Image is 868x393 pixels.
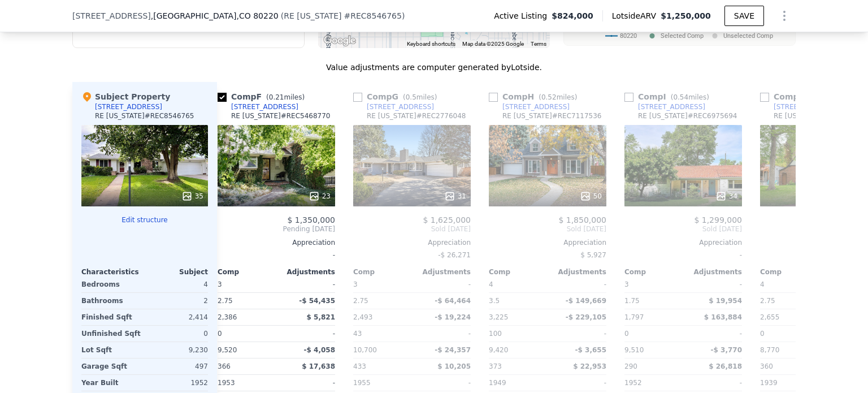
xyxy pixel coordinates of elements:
div: Comp [760,267,819,277]
div: Comp [353,267,412,277]
span: -$ 26,271 [438,251,471,259]
div: - [550,375,606,391]
span: -$ 24,357 [435,346,471,354]
span: 3 [218,280,222,288]
span: 9,510 [624,346,644,354]
span: Sold [DATE] [353,224,471,234]
div: 23 [309,191,331,202]
span: ( miles) [534,93,581,101]
span: -$ 3,655 [575,346,606,354]
span: $ 26,818 [709,362,742,370]
span: 2,655 [760,313,779,321]
span: 10,700 [353,346,377,354]
div: Subject [145,267,208,277]
div: [STREET_ADDRESS] [231,102,298,111]
div: 2,414 [147,309,208,325]
img: Google [321,33,358,48]
span: 3,225 [489,313,508,321]
span: 2,386 [218,313,237,321]
span: 0.52 [541,93,557,101]
div: 4 [147,277,208,292]
span: , CO 80220 [236,11,278,20]
div: Adjustments [276,267,335,277]
div: Value adjustments are computer generated by Lotside . [72,62,796,73]
div: RE [US_STATE] # REC7117536 [502,111,602,120]
a: [STREET_ADDRESS] [760,102,841,111]
div: RE [US_STATE] # REC8546765 [95,111,194,120]
div: Comp [489,267,548,277]
div: Comp [624,267,683,277]
span: $ 163,884 [704,313,742,321]
span: 3 [353,280,358,288]
div: 0 [147,326,208,342]
span: -$ 149,669 [566,297,606,305]
div: - [624,247,742,263]
span: 100 [489,330,502,338]
span: $824,000 [552,10,593,21]
span: 373 [489,362,502,370]
div: Subject Property [81,91,170,102]
div: Characteristics [81,267,145,277]
a: Terms (opens in new tab) [531,41,546,47]
span: $1,250,000 [661,11,711,20]
div: Comp G [353,91,441,102]
div: [STREET_ADDRESS] [502,102,570,111]
div: 1.75 [624,293,681,309]
div: [STREET_ADDRESS] [367,102,434,111]
div: [STREET_ADDRESS] [638,102,705,111]
span: [STREET_ADDRESS] [72,10,151,21]
span: 43 [353,330,362,338]
span: $ 19,954 [709,297,742,305]
span: 0.5 [406,93,416,101]
div: Comp [218,267,276,277]
button: Show Options [773,5,796,27]
div: - [279,326,335,342]
div: 497 [147,359,208,374]
div: Appreciation [624,238,742,247]
span: $ 1,350,000 [287,215,335,224]
div: - [414,375,471,391]
span: 433 [353,362,366,370]
span: Pending [DATE] [218,224,335,234]
div: 31 [444,191,466,202]
div: 2 [147,293,208,309]
span: -$ 229,105 [566,313,606,321]
div: 1955 [353,375,410,391]
span: 4 [489,280,493,288]
span: 3 [624,280,629,288]
span: 0.54 [673,93,688,101]
span: $ 1,850,000 [558,215,606,224]
span: $ 10,205 [437,362,471,370]
div: 2.75 [353,293,410,309]
div: 2.75 [760,293,817,309]
span: Map data ©2025 Google [462,41,524,47]
span: 9,520 [218,346,237,354]
div: - [685,375,742,391]
span: , [GEOGRAPHIC_DATA] [151,10,279,21]
span: 360 [760,362,773,370]
span: $ 5,821 [307,313,335,321]
span: 9,420 [489,346,508,354]
div: - [550,277,606,292]
div: - [414,277,471,292]
span: 0 [624,330,629,338]
div: 1952 [624,375,681,391]
span: -$ 19,224 [435,313,471,321]
span: RE [US_STATE] [284,11,341,20]
text: Unselected Comp [723,32,773,40]
div: Adjustments [548,267,606,277]
span: 2,493 [353,313,372,321]
div: 35 [181,191,203,202]
div: 1952 [147,375,208,391]
a: [STREET_ADDRESS] [218,102,298,111]
span: 1,797 [624,313,644,321]
span: 290 [624,362,637,370]
div: ( ) [281,10,405,21]
div: Appreciation [218,238,335,247]
div: Adjustments [683,267,742,277]
div: RE [US_STATE] # REC5468770 [231,111,331,120]
a: [STREET_ADDRESS] [489,102,570,111]
span: 366 [218,362,231,370]
button: Keyboard shortcuts [407,40,455,48]
div: Adjustments [412,267,471,277]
